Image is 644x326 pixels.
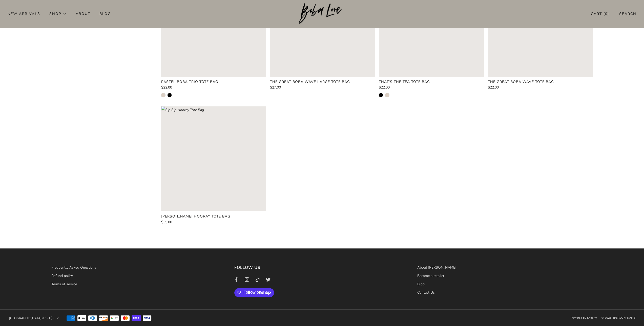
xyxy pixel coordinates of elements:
a: Terms of service [51,282,77,287]
span: $22.00 [488,85,498,90]
a: That's the Tea Tote Bag [379,80,484,84]
a: Boba Love [299,3,345,24]
product-card-title: [PERSON_NAME] Hooray Tote Bag [161,214,230,219]
a: Blog [417,282,425,287]
span: © 2025, [PERSON_NAME] [601,316,636,320]
product-card-title: That's the Tea Tote Bag [379,79,430,84]
a: Sip Sip Hooray Tote Bag Loading image: Sip Sip Hooray Tote Bag [161,106,266,211]
items-count: 0 [605,11,608,16]
a: The Great Boba Wave Large Tote Bag [270,80,375,84]
a: $27.00 [270,86,375,89]
a: Become a retailer [417,273,444,278]
a: $22.00 [488,86,593,89]
product-card-title: The Great Boba Wave Tote Bag [488,79,554,84]
h3: Follow us [234,264,410,271]
a: Cart [591,10,609,18]
a: $22.00 [379,86,484,89]
product-card-title: Pastel Boba Trio Tote Bag [161,79,218,84]
product-card-title: The Great Boba Wave Large Tote Bag [270,79,350,84]
span: $35.00 [161,220,172,225]
a: About [76,10,90,18]
a: $22.00 [161,86,266,89]
a: Powered by Shopify [571,316,597,320]
a: Refund policy [51,273,73,278]
a: New Arrivals [8,10,40,18]
a: $35.00 [161,221,266,224]
a: Search [619,10,636,18]
span: $27.00 [270,85,281,90]
img: Boba Love [299,3,345,24]
span: $22.00 [379,85,390,90]
a: [PERSON_NAME] Hooray Tote Bag [161,214,266,219]
a: Frequently Asked Questions [51,265,96,270]
a: Blog [99,10,111,18]
span: $22.00 [161,85,172,90]
a: Shop [49,10,67,18]
a: Pastel Boba Trio Tote Bag [161,80,266,84]
button: [GEOGRAPHIC_DATA] (USD $) [8,313,60,324]
a: The Great Boba Wave Tote Bag [488,80,593,84]
a: About [PERSON_NAME] [417,265,456,270]
a: Contact Us [417,290,435,295]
